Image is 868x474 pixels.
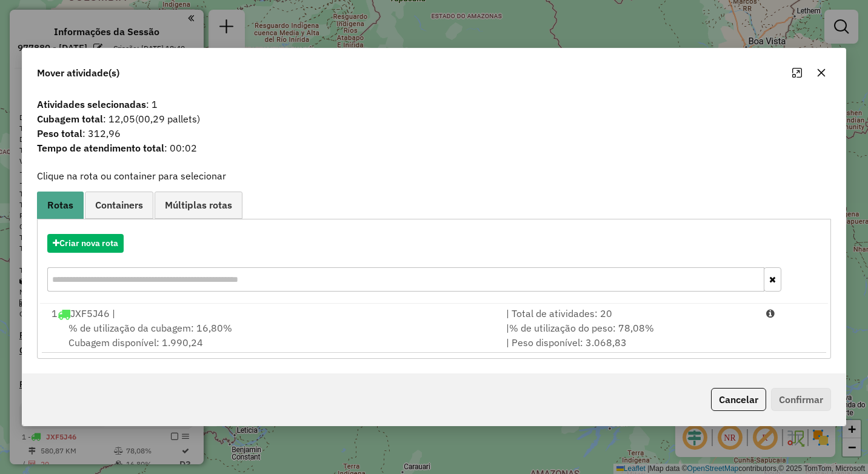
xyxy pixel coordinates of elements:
span: (00,29 pallets) [135,113,200,125]
strong: Tempo de atendimento total [37,142,164,154]
strong: Peso total [37,127,82,139]
span: Containers [95,200,143,210]
div: 1 JXF5J46 | [44,306,499,321]
label: Clique na rota ou container para selecionar [37,169,226,183]
span: Rotas [47,200,73,210]
span: : 312,96 [30,126,838,141]
div: Cubagem disponível: 1.990,24 [44,321,499,350]
button: Cancelar [711,388,766,411]
span: : 1 [30,97,838,112]
span: Mover atividade(s) [37,65,119,80]
button: Maximize [787,63,807,82]
strong: Cubagem total [37,113,103,125]
button: Criar nova rota [47,234,124,253]
span: % de utilização da cubagem: 16,80% [68,322,232,334]
div: | | Peso disponível: 3.068,83 [499,321,759,350]
i: Porcentagens após mover as atividades: Cubagem: 17,30% Peso: 80,32% [766,309,775,318]
span: : 00:02 [30,141,838,155]
div: | Total de atividades: 20 [499,306,759,321]
span: : 12,05 [30,112,838,126]
span: % de utilização do peso: 78,08% [509,322,654,334]
span: Múltiplas rotas [165,200,232,210]
strong: Atividades selecionadas [37,98,146,110]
